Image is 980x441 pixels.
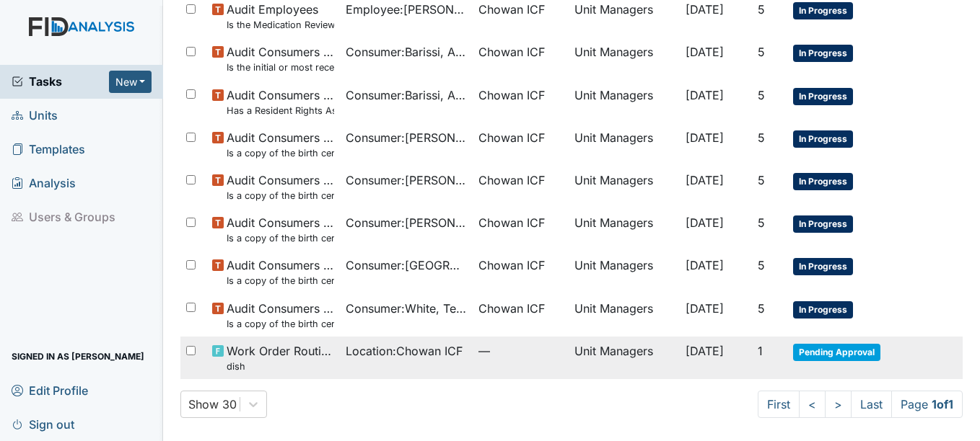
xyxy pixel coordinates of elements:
span: 1 [758,344,763,358]
span: Consumer : Barissi, Angel [346,86,468,104]
span: [DATE] [686,258,724,272]
div: Show 30 [188,396,237,413]
small: dish [227,360,334,373]
a: Tasks [12,73,109,90]
span: Audit Consumers Charts Is a copy of the birth certificate found in the file? [227,300,334,331]
span: Signed in as [PERSON_NAME] [12,345,144,367]
a: > [825,391,852,418]
strong: 1 of 1 [932,397,953,411]
span: 5 [758,301,765,316]
span: Audit Consumers Charts Is a copy of the birth certificate found in the file? [227,257,334,288]
span: Consumer : Barissi, Angel [346,43,468,61]
span: Chowan ICF [478,43,545,61]
span: [DATE] [686,344,724,358]
span: 5 [758,173,765,187]
span: [DATE] [686,215,724,230]
td: Unit Managers [569,123,680,166]
span: Consumer : [GEOGRAPHIC_DATA], [US_STATE] [346,257,468,274]
small: Is a copy of the birth certificate found in the file? [227,146,334,160]
span: Audit Consumers Charts Has a Resident Rights Assessment form been completed (18 years or older)? [227,86,334,117]
span: Consumer : [PERSON_NAME] [346,171,468,189]
span: Units [12,104,58,127]
small: Is a copy of the birth certificate found in the file? [227,317,334,331]
span: In Progress [793,301,853,318]
nav: task-pagination [758,391,963,418]
span: Page [891,391,963,418]
span: In Progress [793,88,853,105]
span: Audit Consumers Charts Is the initial or most recent Social Evaluation in the chart? [227,43,334,74]
span: Chowan ICF [478,171,545,189]
span: In Progress [793,258,853,275]
small: Is the initial or most recent Social Evaluation in the chart? [227,61,334,74]
span: 5 [758,258,765,272]
small: Is a copy of the birth certificate found in the file? [227,189,334,202]
small: Has a Resident Rights Assessment form been completed (18 years or older)? [227,104,334,117]
td: Unit Managers [569,251,680,293]
span: Audit Consumers Charts Is a copy of the birth certificate found in the file? [227,214,334,245]
span: Analysis [12,172,76,195]
td: Unit Managers [569,166,680,208]
span: 5 [758,88,765,102]
a: Last [851,391,892,418]
small: Is the Medication Review Test updated annually? [227,18,334,32]
span: Audit Employees Is the Medication Review Test updated annually? [227,1,334,32]
span: 5 [758,215,765,230]
span: In Progress [793,215,853,233]
a: First [758,391,800,418]
span: Chowan ICF [478,86,545,104]
span: [DATE] [686,88,724,102]
span: In Progress [793,2,853,19]
span: In Progress [793,45,853,62]
span: Chowan ICF [478,1,545,18]
span: 5 [758,45,765,59]
span: [DATE] [686,45,724,59]
span: In Progress [793,130,853,148]
span: Sign out [12,413,74,435]
span: [DATE] [686,2,724,17]
small: Is a copy of the birth certificate found in the file? [227,274,334,288]
span: 5 [758,130,765,145]
span: Consumer : [PERSON_NAME] [346,214,468,231]
span: Chowan ICF [478,300,545,317]
span: Consumer : White, Tenisah [346,300,468,317]
span: In Progress [793,173,853,190]
span: Templates [12,138,85,161]
span: [DATE] [686,301,724,316]
span: Employee : [PERSON_NAME] [346,1,468,18]
td: Unit Managers [569,337,680,379]
span: Pending Approval [793,344,880,361]
span: Location : Chowan ICF [346,342,463,360]
span: Chowan ICF [478,129,545,146]
span: Chowan ICF [478,257,545,274]
span: Work Order Routine dish [227,342,334,373]
span: — [478,342,563,360]
span: Audit Consumers Charts Is a copy of the birth certificate found in the file? [227,129,334,160]
td: Unit Managers [569,208,680,251]
span: [DATE] [686,130,724,145]
span: Edit Profile [12,379,88,401]
a: < [799,391,826,418]
button: New [109,71,152,93]
td: Unit Managers [569,81,680,123]
td: Unit Managers [569,37,680,80]
span: [DATE] [686,173,724,187]
span: 5 [758,2,765,17]
small: Is a copy of the birth certificate found in the file? [227,231,334,245]
span: Audit Consumers Charts Is a copy of the birth certificate found in the file? [227,171,334,202]
span: Consumer : [PERSON_NAME], Blondie [346,129,468,146]
span: Chowan ICF [478,214,545,231]
td: Unit Managers [569,294,680,337]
